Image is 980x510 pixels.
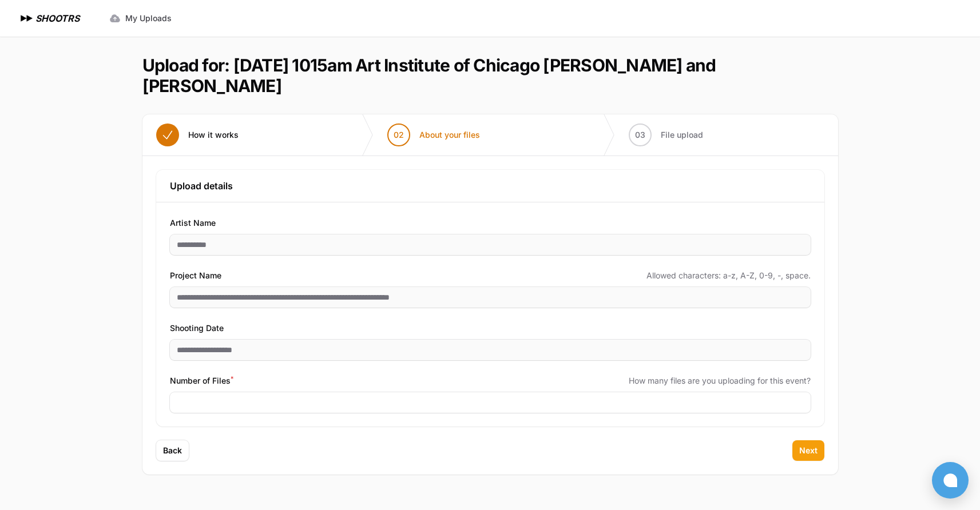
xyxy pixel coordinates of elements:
[102,8,178,29] a: My Uploads
[156,440,189,461] button: Back
[18,11,80,25] a: SHOOTRS SHOOTRS
[142,114,252,156] button: How it works
[419,129,480,141] span: About your files
[932,462,969,499] button: Open chat window
[635,129,645,141] span: 03
[18,11,35,25] img: SHOOTRS
[661,129,703,141] span: File upload
[799,445,818,456] span: Next
[188,129,239,141] span: How it works
[615,114,717,156] button: 03 File upload
[170,179,811,193] h3: Upload details
[170,321,224,335] span: Shooting Date
[394,129,404,141] span: 02
[170,374,233,388] span: Number of Files
[792,440,824,461] button: Next
[35,11,80,25] h1: SHOOTRS
[142,55,829,96] h1: Upload for: [DATE] 1015am Art Institute of Chicago [PERSON_NAME] and [PERSON_NAME]
[170,269,221,282] span: Project Name
[646,270,811,281] span: Allowed characters: a-z, A-Z, 0-9, -, space.
[163,445,182,456] span: Back
[374,114,494,156] button: 02 About your files
[125,13,172,24] span: My Uploads
[170,216,216,230] span: Artist Name
[629,375,811,387] span: How many files are you uploading for this event?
